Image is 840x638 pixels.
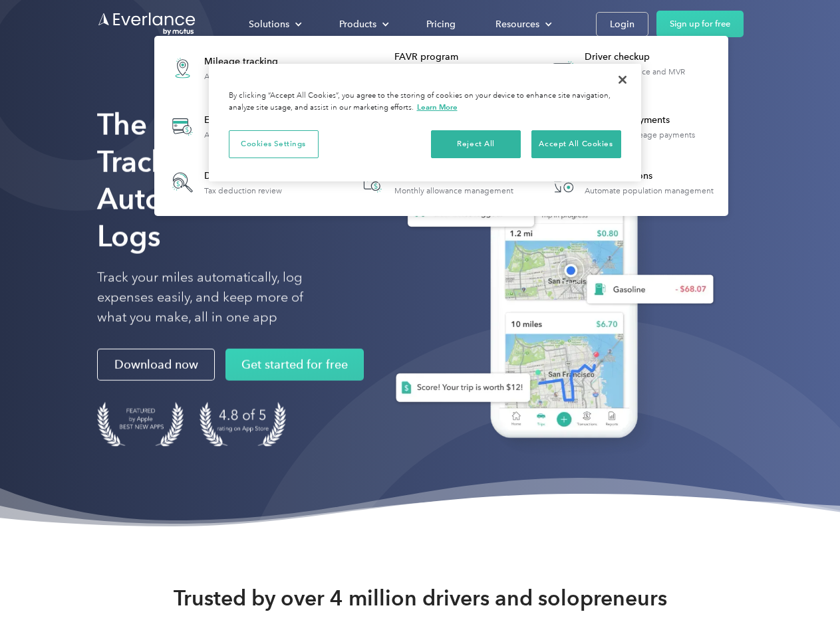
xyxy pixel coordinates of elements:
a: Mileage trackingAutomatic mileage logs [161,44,297,92]
a: Go to homepage [97,11,197,37]
div: Tax deduction review [204,186,282,195]
nav: Products [154,36,728,216]
div: Monthly allowance management [394,186,513,195]
div: License, insurance and MVR verification [585,67,721,86]
div: Automatic transaction logs [204,130,300,140]
strong: Trusted by over 4 million drivers and solopreneurs [174,585,667,611]
div: Solutions [249,16,289,33]
img: Everlance, mileage tracker app, expense tracking app [374,126,724,458]
div: Resources [495,16,539,33]
a: Download now [97,349,215,381]
a: Pricing [413,13,469,36]
a: Accountable planMonthly allowance management [351,161,520,204]
a: Deduction finderTax deduction review [161,161,289,204]
button: Accept All Cookies [531,130,621,158]
div: By clicking “Accept All Cookies”, you agree to the storing of cookies on your device to enhance s... [229,90,621,114]
a: Expense trackingAutomatic transaction logs [161,102,307,151]
div: Automatic mileage logs [204,72,291,81]
a: Driver checkupLicense, insurance and MVR verification [541,44,722,92]
a: Get started for free [225,349,364,381]
a: Login [596,12,648,37]
img: 4.9 out of 5 stars on the app store [200,402,286,447]
div: Pricing [426,16,456,33]
a: More information about your privacy, opens in a new tab [417,102,458,112]
div: Driver checkup [585,51,721,64]
a: Sign up for free [656,11,744,37]
div: Solutions [235,13,313,36]
button: Cookies Settings [229,130,319,158]
div: Automate population management [585,186,714,195]
button: Reject All [431,130,521,158]
img: Badge for Featured by Apple Best New Apps [97,402,184,447]
div: Products [326,13,400,36]
div: Expense tracking [204,114,300,127]
div: Products [339,16,376,33]
div: Cookie banner [209,64,641,181]
button: Close [608,65,637,94]
div: HR Integrations [585,169,714,183]
div: Deduction finder [204,169,282,183]
div: Privacy [209,64,641,181]
div: Resources [482,13,563,36]
a: FAVR programFixed & Variable Rate reimbursement design & management [351,44,531,92]
div: Login [610,16,634,33]
a: HR IntegrationsAutomate population management [541,161,720,204]
div: FAVR program [394,51,531,64]
div: Mileage tracking [204,55,291,68]
p: Track your miles automatically, log expenses easily, and keep more of what you make, all in one app [97,268,335,328]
